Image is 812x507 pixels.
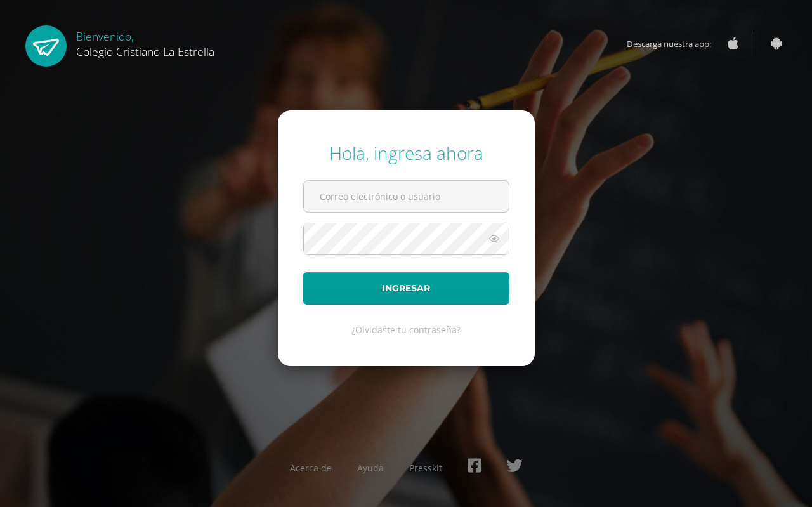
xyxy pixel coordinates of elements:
[76,44,214,59] span: Colegio Cristiano La Estrella
[303,141,509,165] div: Hola, ingresa ahora
[351,324,461,336] a: ¿Olvidaste tu contraseña?
[627,32,724,56] span: Descarga nuestra app:
[290,462,332,474] a: Acerca de
[303,272,509,305] button: Ingresar
[357,462,384,474] a: Ayuda
[409,462,442,474] a: Presskit
[304,181,509,212] input: Correo electrónico o usuario
[76,25,214,59] div: Bienvenido,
